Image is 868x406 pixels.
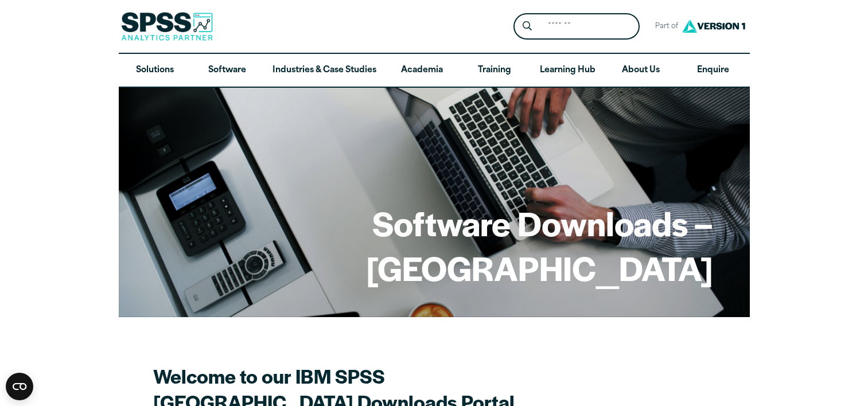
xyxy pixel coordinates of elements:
[458,54,530,87] a: Training
[119,54,191,87] a: Solutions
[516,16,538,37] button: Search magnifying glass icon
[677,54,749,87] a: Enquire
[155,201,713,290] h1: Software Downloads – [GEOGRAPHIC_DATA]
[649,18,679,35] span: Part of
[263,54,386,87] a: Industries & Case Studies
[531,54,605,87] a: Learning Hub
[523,21,532,31] svg: Search magnifying glass icon
[121,12,213,41] img: SPSS Analytics Partner
[191,54,263,87] a: Software
[605,54,677,87] a: About Us
[386,54,458,87] a: Academia
[513,13,640,40] form: Site Header Search Form
[6,373,33,400] button: Open CMP widget
[119,54,750,87] nav: Desktop version of site main menu
[679,15,748,37] img: Version1 Logo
